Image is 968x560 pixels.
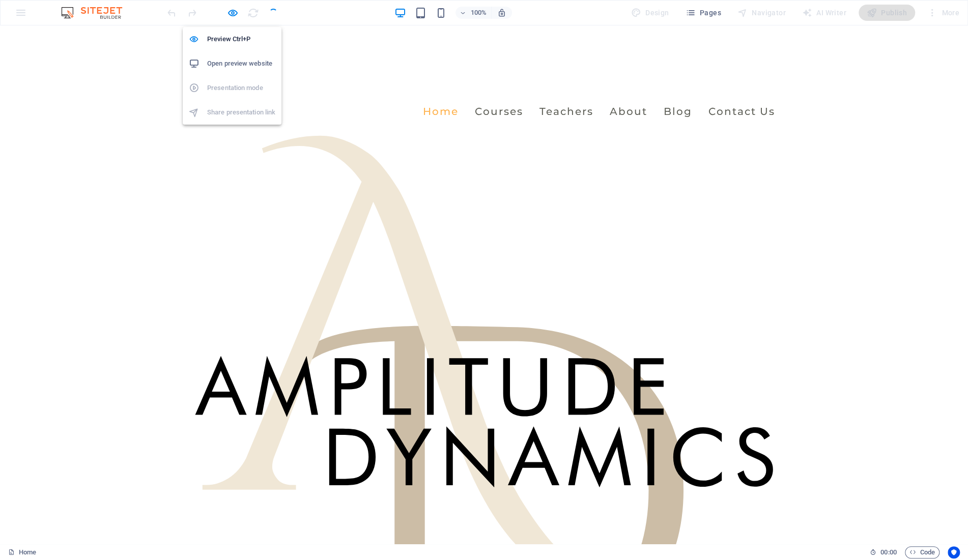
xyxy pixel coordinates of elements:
[905,546,939,558] button: Code
[539,73,593,99] a: Teachers
[627,5,673,21] div: Design (Ctrl+Alt+Y)
[455,7,492,19] button: 100%
[610,73,647,99] a: About
[497,8,506,17] i: On resize automatically adjust zoom level to fit chosen device.
[870,546,897,558] h6: Session time
[888,548,889,556] span: :
[708,73,775,99] a: Contact Us
[207,33,275,45] h6: Preview Ctrl+P
[8,546,36,558] a: Click to cancel selection. Double-click to open Pages
[423,73,459,99] a: Home
[59,7,135,19] img: Editor Logo
[471,7,487,19] h6: 100%
[475,73,523,99] a: Courses
[948,546,960,558] button: Usercentrics
[681,5,725,21] button: Pages
[880,546,896,558] span: 00 00
[207,57,275,70] h6: Open preview website
[685,8,721,18] span: Pages
[664,73,692,99] a: Blog
[909,546,935,558] span: Code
